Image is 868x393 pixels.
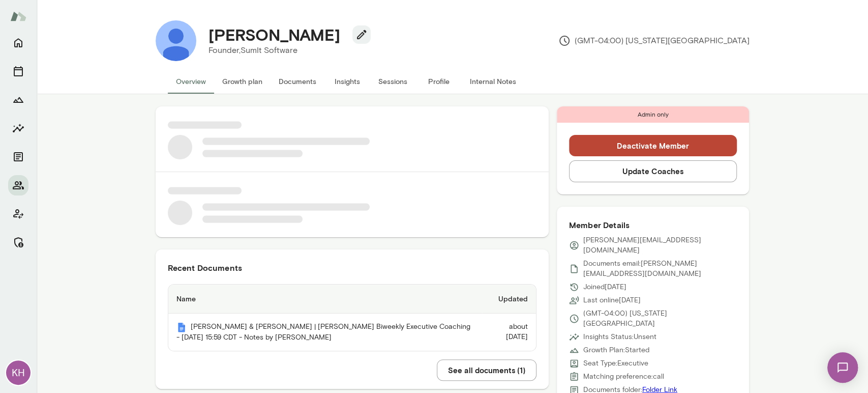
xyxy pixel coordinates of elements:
[8,204,28,224] button: Client app
[324,69,370,94] button: Insights
[10,7,26,26] img: Mento
[370,69,416,94] button: Sessions
[583,372,664,382] p: Matching preference: call
[462,69,524,94] button: Internal Notes
[583,235,737,256] p: [PERSON_NAME][EMAIL_ADDRESS][DOMAIN_NAME]
[583,259,737,279] p: Documents email: [PERSON_NAME][EMAIL_ADDRESS][DOMAIN_NAME]
[208,25,340,44] h4: [PERSON_NAME]
[482,285,536,314] th: Updated
[583,332,656,342] p: Insights Status: Unsent
[176,322,187,332] img: Mento | Coaching sessions
[8,90,28,110] button: Growth Plan
[569,219,737,231] h6: Member Details
[583,308,737,329] p: (GMT-04:00) [US_STATE][GEOGRAPHIC_DATA]
[557,106,750,123] div: Admin only
[168,69,214,94] button: Overview
[416,69,462,94] button: Profile
[8,118,28,138] button: Insights
[168,262,536,274] h6: Recent Documents
[8,232,28,252] button: Manage
[569,160,737,182] button: Update Coaches
[168,314,482,351] th: [PERSON_NAME] & [PERSON_NAME] | [PERSON_NAME] Biweekly Executive Coaching - [DATE] 15:59 CDT - No...
[6,360,31,385] div: KH
[8,147,28,167] button: Documents
[8,33,28,53] button: Home
[583,358,648,369] p: Seat Type: Executive
[214,69,271,94] button: Growth plan
[8,175,28,195] button: Members
[482,314,536,351] td: about [DATE]
[271,69,324,94] button: Documents
[569,135,737,156] button: Deactivate Member
[156,20,196,61] img: Fernando Ramirez
[558,35,750,47] p: (GMT-04:00) [US_STATE][GEOGRAPHIC_DATA]
[168,285,482,314] th: Name
[583,345,649,355] p: Growth Plan: Started
[583,295,641,305] p: Last online [DATE]
[437,359,536,381] button: See all documents (1)
[208,44,363,57] p: Founder, SumIt Software
[8,61,28,81] button: Sessions
[583,282,626,292] p: Joined [DATE]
